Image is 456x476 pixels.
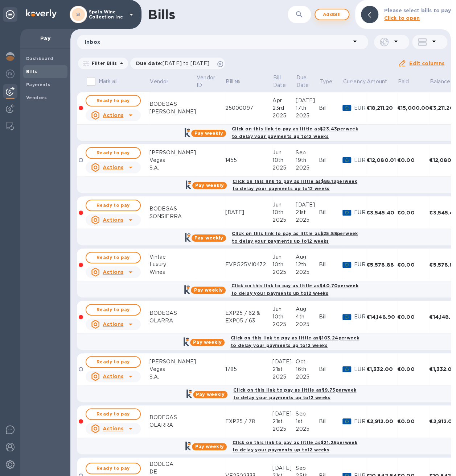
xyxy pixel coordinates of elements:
[296,418,319,425] div: 1st
[272,358,296,366] div: [DATE]
[272,149,296,156] div: Jun
[272,410,296,418] div: [DATE]
[296,313,319,321] div: 4th
[296,104,319,112] div: 17th
[272,373,296,381] div: 2025
[384,8,451,13] b: Please select bills to pay
[397,156,430,164] div: €0.00
[273,74,286,89] p: Bill Date
[86,304,141,316] button: Ready to pay
[315,9,349,20] button: Addbill
[296,358,319,366] div: Oct
[272,305,296,313] div: Jun
[321,10,343,19] span: Add bill
[130,58,225,69] div: Due date:[DATE] to [DATE]
[272,209,296,216] div: 10th
[92,149,134,157] span: Ready to pay
[148,7,175,22] h1: Bills
[397,366,430,373] div: €0.00
[89,60,117,66] p: Filter Bills
[26,82,50,87] b: Payments
[296,410,319,418] div: Sep
[195,444,223,449] b: Pay weekly
[231,283,358,296] b: Click on this link to pay as little as $40.70 per week to delay your payments up to 12 weeks
[196,392,225,397] b: Pay weekly
[272,112,296,120] div: 2025
[92,358,134,366] span: Ready to pay
[92,201,134,210] span: Ready to pay
[225,366,273,373] div: 1785
[397,209,430,216] div: €0.00
[272,313,296,321] div: 10th
[197,74,225,89] span: Vendor ID
[150,78,178,85] span: Vendor
[103,112,123,118] u: Actions
[320,78,342,85] span: Type
[296,268,319,276] div: 2025
[233,179,357,192] b: Click on this link to pay as little as $88.13 per week to delay your payments up to 12 weeks
[149,100,196,108] div: BODEGAS
[92,96,134,105] span: Ready to pay
[409,60,444,66] u: Edit columns
[354,366,366,373] p: EUR
[272,104,296,112] div: 23rd
[149,164,196,172] div: S.A.
[397,104,430,112] div: €15,000.00
[103,321,123,327] u: Actions
[296,425,319,433] div: 2025
[149,108,196,116] div: [PERSON_NAME]
[296,74,309,89] p: Due Date
[272,366,296,373] div: 21st
[366,209,397,216] div: €3,545.40
[366,261,397,268] div: €5,578.88
[86,95,141,107] button: Ready to pay
[103,426,123,431] u: Actions
[319,104,342,112] div: Bill
[232,231,358,244] b: Click on this link to pay as little as $25.88 per week to delay your payments up to 12 weeks
[149,261,196,268] div: Luxury
[3,7,17,22] div: Unpin categories
[149,205,196,213] div: BODEGAS
[272,268,296,276] div: 2025
[193,339,222,345] b: Pay weekly
[366,104,397,112] div: €18,211.20
[149,213,196,220] div: SONSIERRA
[136,60,213,67] p: Due date :
[103,373,123,379] u: Actions
[367,78,397,85] span: Amount
[86,200,141,211] button: Ready to pay
[272,201,296,209] div: Jun
[149,366,196,373] div: Vegas
[272,156,296,164] div: 10th
[430,78,450,85] p: Balance
[195,183,224,188] b: Pay weekly
[226,78,241,85] p: Bill №
[230,335,359,348] b: Click on this link to pay as little as $103.24 per week to delay your payments up to 12 weeks
[194,235,223,241] b: Pay weekly
[272,261,296,268] div: 10th
[296,253,319,261] div: Aug
[149,149,196,156] div: [PERSON_NAME]
[233,440,357,453] b: Click on this link to pay as little as $21.25 per week to delay your payments up to 12 weeks
[397,313,430,321] div: €0.00
[76,12,81,17] b: SI
[354,313,366,321] p: EUR
[272,321,296,328] div: 2025
[366,156,397,164] div: €12,080.01
[103,269,123,275] u: Actions
[296,305,319,313] div: Aug
[225,156,273,164] div: 1455
[225,104,273,112] div: 25000097
[397,418,430,425] div: €0.00
[354,209,366,216] p: EUR
[89,9,125,20] p: Spain Wine Collection Inc
[272,216,296,224] div: 2025
[272,253,296,261] div: Jun
[384,15,420,21] b: Click to open
[319,313,342,321] div: Bill
[354,418,366,425] p: EUR
[163,60,209,66] span: [DATE] to [DATE]
[26,69,37,74] b: Bills
[86,356,141,368] button: Ready to pay
[296,321,319,328] div: 2025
